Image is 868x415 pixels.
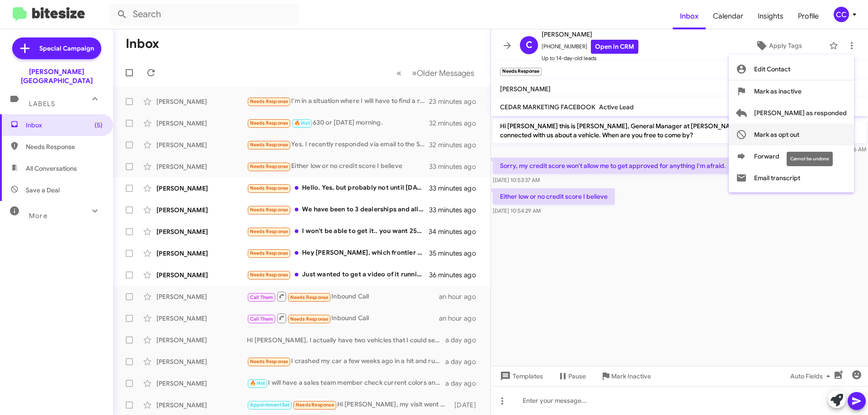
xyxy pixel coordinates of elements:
[754,124,799,145] span: Mark as opt out
[729,145,854,167] button: Forward
[754,58,790,80] span: Edit Contact
[754,80,802,102] span: Mark as inactive
[787,152,833,166] div: Cannot be undone
[754,102,847,124] span: [PERSON_NAME] as responded
[729,167,854,189] button: Email transcript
